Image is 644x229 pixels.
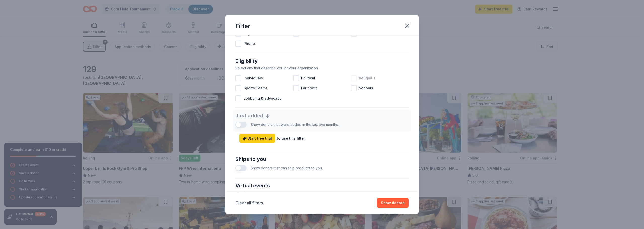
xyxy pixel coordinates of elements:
[235,57,409,65] div: Eligibility
[277,135,306,141] div: to use this filter.
[235,200,263,206] button: Clear all filters
[251,166,323,170] span: Show donors that can ship products to you.
[359,85,373,91] span: Schools
[244,75,263,81] span: Individuals
[235,22,250,30] div: Filter
[243,135,272,141] span: Start free trial
[301,75,315,81] span: Political
[239,134,275,143] a: Start free trial
[235,181,409,190] div: Virtual events
[244,41,255,47] span: Phone
[359,75,375,81] span: Religious
[235,65,409,71] div: Select any that describe you or your organization.
[244,95,281,101] span: Lobbying & advocacy
[377,198,409,208] button: Show donors
[301,85,317,91] span: For profit
[244,85,268,91] span: Sports Teams
[235,155,409,163] div: Ships to you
